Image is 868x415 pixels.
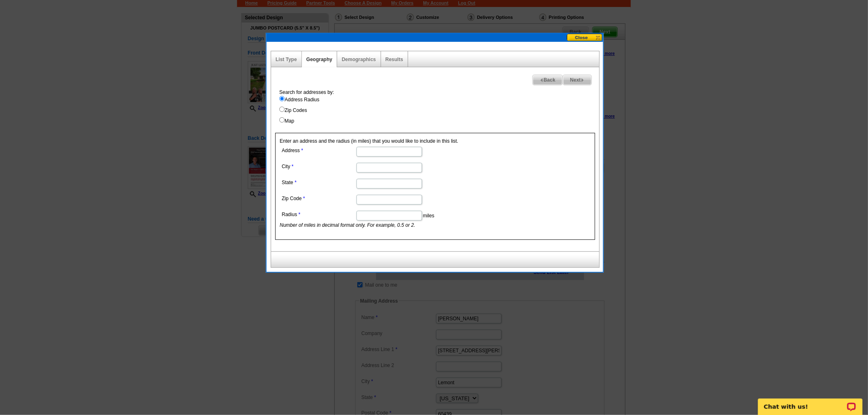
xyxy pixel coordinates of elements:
[279,117,285,123] input: Map
[279,96,285,101] input: Address Radius
[386,57,403,62] a: Results
[279,107,599,114] label: Zip Codes
[533,75,562,85] span: Back
[532,75,563,85] a: Back
[282,211,356,218] label: Radius
[275,89,599,125] div: Search for addresses by:
[306,57,332,62] a: Geography
[581,78,585,82] img: button-next-arrow-gray.png
[282,163,356,170] label: City
[540,78,544,82] img: button-prev-arrow-gray.png
[280,222,416,228] i: Number of miles in decimal format only. For example, 0.5 or 2.
[276,57,297,62] a: List Type
[275,133,595,240] div: Enter an address and the radius (in miles) that you would like to include in this list.
[282,179,356,186] label: State
[563,75,592,85] a: Next
[280,209,498,229] dd: miles
[282,195,356,202] label: Zip Code
[342,57,376,62] a: Demographics
[563,75,592,85] span: Next
[282,147,356,154] label: Address
[279,117,599,125] label: Map
[279,96,599,103] label: Address Radius
[753,389,868,415] iframe: LiveChat chat widget
[279,107,285,112] input: Zip Codes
